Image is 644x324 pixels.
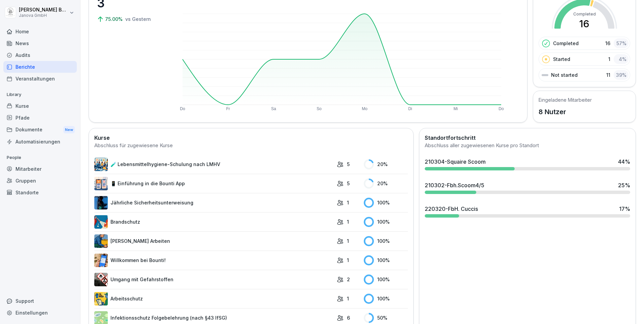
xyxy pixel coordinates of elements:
div: 17 % [619,205,630,213]
a: 📱 Einführung in die Bounti App [94,177,333,190]
p: vs Gestern [125,15,151,23]
p: Started [553,56,570,63]
p: People [3,152,77,163]
img: xh3bnih80d1pxcetv9zsuevg.png [94,254,108,267]
div: 210302-Fbh.Scoom4/5 [425,181,484,189]
p: 1 [347,295,349,302]
div: New [63,126,75,134]
div: 50 % [364,313,408,323]
a: Willkommen bei Bounti! [94,254,333,267]
div: Abschluss für zugewiesene Kurse [94,142,408,150]
a: 210302-Fbh.Scoom4/525% [422,179,633,197]
a: 🧪 Lebensmittelhygiene-Schulung nach LMHV [94,158,333,171]
a: Pfade [3,112,77,124]
a: DokumenteNew [3,124,77,136]
a: Jährliche Sicherheitsunterweisung [94,196,333,209]
div: 210304-Squaire Scoom [425,158,486,166]
text: Di [408,106,412,111]
img: ns5fm27uu5em6705ixom0yjt.png [94,234,108,248]
a: Home [3,26,77,37]
a: Veranstaltungen [3,73,77,85]
p: 16 [605,40,610,47]
h5: Eingeladene Mitarbeiter [539,96,592,103]
text: Do [180,106,185,111]
img: h7jpezukfv8pwd1f3ia36uzh.png [94,158,108,171]
p: 1 [347,199,349,206]
div: Dokumente [3,124,77,136]
p: 1 [347,237,349,245]
p: Not started [551,71,578,78]
div: 220320-FbH. Cuccis [425,205,478,213]
p: 1 [608,56,610,63]
p: 5 [347,180,350,187]
div: 100 % [364,294,408,304]
p: Janova GmbH [19,13,68,18]
a: Berichte [3,61,77,73]
div: 100 % [364,274,408,285]
img: ro33qf0i8ndaw7nkfv0stvse.png [94,273,108,286]
div: 100 % [364,255,408,265]
text: Fr [226,106,230,111]
text: Mo [362,106,367,111]
p: 2 [347,276,350,283]
a: News [3,37,77,49]
text: Mi [454,106,458,111]
p: 11 [606,71,610,78]
h2: Standortfortschritt [425,134,630,142]
div: 4 % [614,54,629,64]
p: 1 [347,218,349,225]
div: 25 % [618,181,630,189]
text: Do [498,106,504,111]
p: 6 [347,314,350,321]
a: Standorte [3,187,77,198]
a: 220320-FbH. Cuccis17% [422,202,633,220]
img: bgsrfyvhdm6180ponve2jajk.png [94,292,108,305]
div: 57 % [614,38,629,48]
div: 39 % [614,70,629,80]
p: Completed [553,40,579,47]
p: Library [3,89,77,100]
a: Brandschutz [94,215,333,229]
p: 5 [347,161,350,168]
p: 8 Nutzer [539,107,592,117]
a: Umgang mit Gefahrstoffen [94,273,333,286]
div: 44 % [618,158,630,166]
h2: Kurse [94,134,408,142]
img: mi2x1uq9fytfd6tyw03v56b3.png [94,177,108,190]
a: Kurse [3,100,77,112]
a: Arbeitsschutz [94,292,333,305]
a: 210304-Squaire Scoom44% [422,155,633,173]
p: 75.00% [105,15,124,23]
a: Mitarbeiter [3,163,77,175]
div: 100 % [364,236,408,246]
p: [PERSON_NAME] Baradei [19,7,68,13]
text: Sa [271,106,276,111]
text: So [317,106,322,111]
div: Support [3,295,77,307]
a: Einstellungen [3,307,77,319]
a: [PERSON_NAME] Arbeiten [94,234,333,248]
div: 100 % [364,198,408,208]
p: 1 [347,257,349,264]
div: 20 % [364,159,408,169]
img: lexopoti9mm3ayfs08g9aag0.png [94,196,108,209]
a: Automatisierungen [3,136,77,148]
a: Gruppen [3,175,77,187]
div: 100 % [364,217,408,227]
a: Audits [3,49,77,61]
div: 20 % [364,179,408,189]
div: Abschluss aller zugewiesenen Kurse pro Standort [425,142,630,150]
img: b0iy7e1gfawqjs4nezxuanzk.png [94,215,108,229]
